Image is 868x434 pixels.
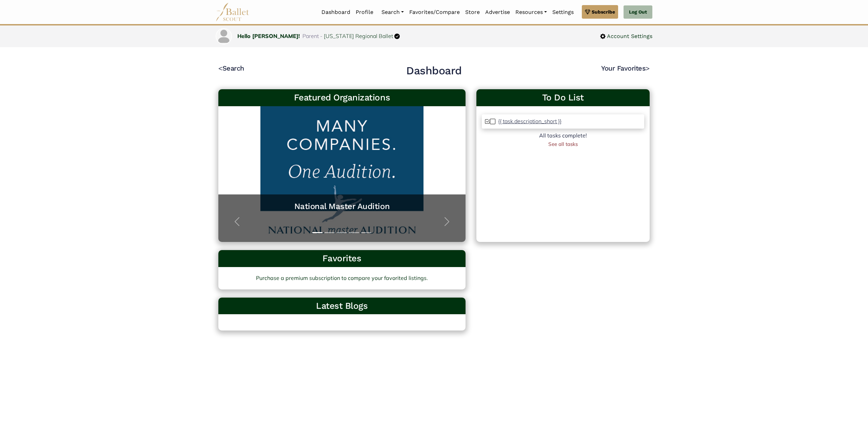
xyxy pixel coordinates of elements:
p: {{ task.description_short }} [498,118,561,125]
a: Account Settings [600,32,652,41]
span: Subscribe [592,8,615,16]
h3: Featured Organizations [224,92,460,103]
button: Slide 4 [349,229,359,237]
a: Subscribe [582,5,618,19]
div: All tasks complete! [482,131,644,140]
button: Slide 5 [361,229,371,237]
span: Account Settings [606,32,652,41]
img: gem.svg [585,8,590,16]
a: To Do List [482,92,644,103]
button: Slide 2 [324,229,335,237]
img: profile picture [216,29,231,44]
h3: Latest Blogs [224,300,460,312]
a: Hello [PERSON_NAME]! [237,33,300,39]
a: Store [462,5,482,19]
button: Slide 3 [337,229,347,237]
a: Your Favorites [601,64,650,72]
span: Parent [302,33,319,39]
a: Search [379,5,407,19]
a: [US_STATE] Regional Ballet [324,33,393,39]
a: Favorites/Compare [407,5,462,19]
a: Settings [550,5,576,19]
a: Profile [353,5,376,19]
a: Resources [513,5,550,19]
code: > [646,64,650,72]
h2: Dashboard [406,64,462,78]
a: Purchase a premium subscription to compare your favorited listings. [218,267,466,289]
a: <Search [218,64,244,72]
a: National Master Audition [225,201,459,212]
h3: Favorites [224,253,460,264]
span: - [320,33,322,39]
a: Log Out [624,5,652,19]
a: Advertise [482,5,513,19]
code: < [218,64,222,72]
a: Dashboard [319,5,353,19]
a: See all tasks [548,141,578,147]
button: Slide 1 [312,229,322,237]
